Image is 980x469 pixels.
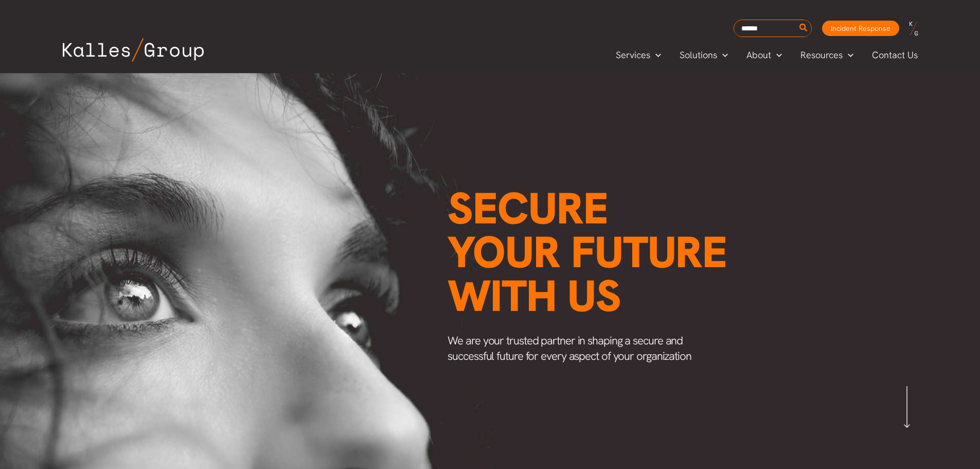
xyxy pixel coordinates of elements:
[800,47,843,63] span: Resources
[863,47,928,63] a: Contact Us
[607,46,928,63] nav: Primary Site Navigation
[680,47,717,63] span: Solutions
[670,47,737,63] a: SolutionsMenu Toggle
[822,21,899,36] a: Incident Response
[746,47,771,63] span: About
[448,333,691,363] span: We are your trusted partner in shaping a secure and successful future for every aspect of your or...
[650,47,661,63] span: Menu Toggle
[717,47,728,63] span: Menu Toggle
[737,47,791,63] a: AboutMenu Toggle
[607,47,670,63] a: ServicesMenu Toggle
[63,38,204,62] img: Kalles Group
[797,20,810,37] button: Search
[616,47,650,63] span: Services
[791,47,863,63] a: ResourcesMenu Toggle
[872,47,918,63] span: Contact Us
[771,47,782,63] span: Menu Toggle
[843,47,853,63] span: Menu Toggle
[448,180,727,324] span: Secure your future with us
